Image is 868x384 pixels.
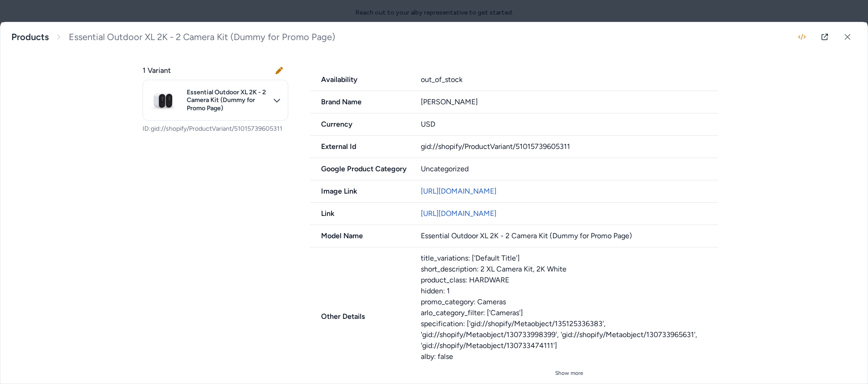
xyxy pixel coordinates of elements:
span: Google Product Category [310,164,410,174]
span: Currency [310,119,410,130]
span: Other Details [310,311,410,322]
a: [URL][DOMAIN_NAME] [421,209,496,218]
div: title_variations: ['Default Title'] short_description: 2 XL Camera Kit, 2K White product_class: H... [421,253,719,362]
div: Uncategorized [421,164,719,174]
span: Availability [310,74,410,85]
span: Image Link [310,186,410,197]
span: Link [310,208,410,219]
div: USD [421,119,719,130]
span: External Id [310,141,410,152]
a: Products [11,31,49,43]
button: Essential Outdoor XL 2K - 2 Camera Kit (Dummy for Promo Page) [143,80,288,121]
span: Essential Outdoor XL 2K - 2 Camera Kit (Dummy for Promo Page) [187,88,268,113]
nav: breadcrumb [11,31,335,43]
button: Show more [421,366,719,380]
p: ID: gid://shopify/ProductVariant/51015739605311 [143,124,288,133]
div: Essential Outdoor XL 2K - 2 Camera Kit (Dummy for Promo Page) [421,230,719,241]
div: gid://shopify/ProductVariant/51015739605311 [421,141,719,152]
span: Essential Outdoor XL 2K - 2 Camera Kit (Dummy for Promo Page) [69,31,335,43]
span: 1 Variant [143,65,171,76]
img: e2-XL-2cam-w.png [145,82,181,118]
span: Brand Name [310,97,410,108]
a: [URL][DOMAIN_NAME] [421,187,496,195]
div: out_of_stock [421,74,719,85]
div: [PERSON_NAME] [421,97,719,108]
span: Model Name [310,230,410,241]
